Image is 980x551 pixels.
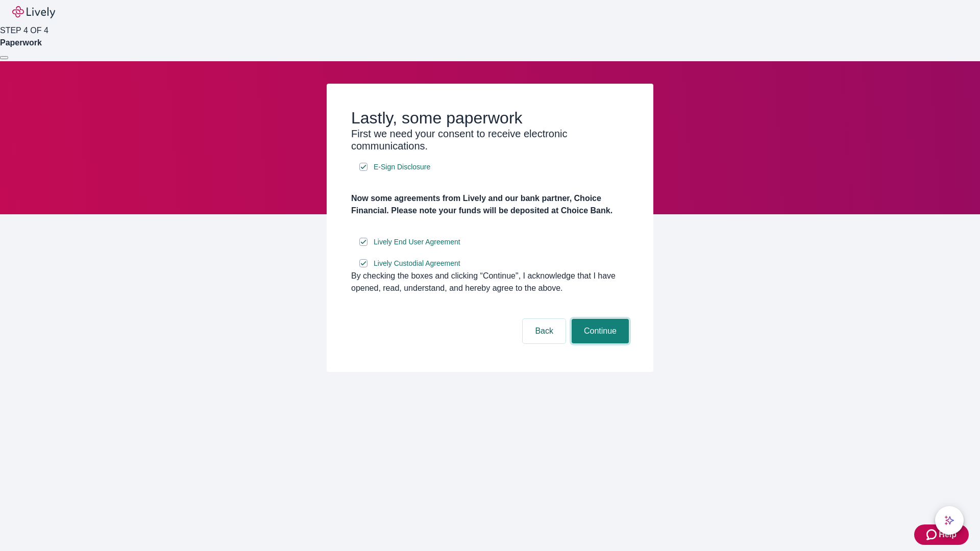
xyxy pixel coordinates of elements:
[572,319,629,343] button: Continue
[351,108,629,128] h2: Lastly, some paperwork
[372,257,462,270] a: e-sign disclosure document
[351,270,629,294] div: By checking the boxes and clicking “Continue", I acknowledge that I have opened, read, understand...
[372,236,462,248] a: e-sign disclosure document
[374,237,460,247] span: Lively End User Agreement
[374,162,430,172] span: E-Sign Disclosure
[939,529,957,541] span: Help
[374,258,460,269] span: Lively Custodial Agreement
[351,192,629,217] h4: Now some agreements from Lively and our bank partner, Choice Financial. Please note your funds wi...
[935,506,964,535] button: chat
[914,524,969,545] button: Zendesk support iconHelp
[944,515,954,525] svg: Lively AI Assistant
[12,6,55,18] img: Lively
[523,319,566,343] button: Back
[351,128,629,152] h3: First we need your consent to receive electronic communications.
[926,529,939,541] svg: Zendesk support icon
[372,161,432,173] a: e-sign disclosure document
